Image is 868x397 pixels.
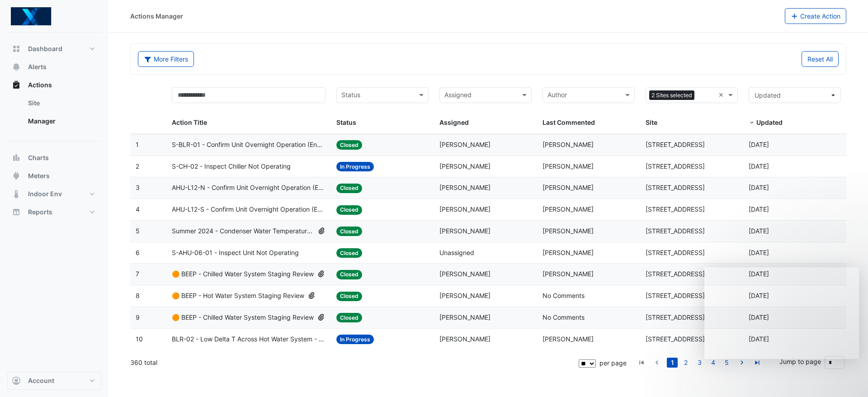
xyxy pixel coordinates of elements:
span: Site [646,118,657,126]
a: Manager [21,112,101,130]
span: [STREET_ADDRESS] [646,335,705,343]
span: 6 [136,249,140,256]
img: Company Logo [11,7,52,25]
app-icon: Alerts [12,62,21,71]
span: Dashboard [28,44,62,53]
a: 4 [708,358,718,368]
span: [PERSON_NAME] [439,335,491,343]
span: [STREET_ADDRESS] [646,292,705,299]
span: No Comments [542,313,585,321]
span: [PERSON_NAME] [542,141,594,148]
li: page 4 [706,358,720,368]
span: 2 Sites selected [649,90,694,100]
span: 8 [136,292,140,299]
span: Closed [336,270,362,279]
span: [STREET_ADDRESS] [646,205,705,213]
span: Closed [336,140,362,150]
span: [PERSON_NAME] [439,162,491,170]
span: Assigned [439,118,469,126]
span: Indoor Env [28,189,62,198]
a: 1 [667,358,678,368]
span: [PERSON_NAME] [439,141,491,148]
span: [STREET_ADDRESS] [646,162,705,170]
li: page 5 [720,358,733,368]
span: Closed [336,227,362,236]
span: Summer 2024 - Condenser Water Temperature Reset (Wet Bulb) [BEEP] [172,226,314,236]
span: AHU-L12-N - Confirm Unit Overnight Operation (Energy Waste) [172,183,326,193]
div: Actions [7,94,101,134]
span: [PERSON_NAME] [439,313,491,321]
span: 2 [136,162,139,170]
span: 2025-08-26T11:33:13.044 [749,184,769,191]
a: Site [21,94,101,112]
span: [STREET_ADDRESS] [646,313,705,321]
span: 🟠 BEEP - Hot Water System Staging Review [172,291,304,301]
span: Closed [336,184,362,193]
span: Reports [28,208,52,217]
button: Updated [749,87,841,103]
button: More Filters [138,51,194,67]
button: Alerts [7,58,101,76]
button: Create Action [785,8,847,24]
span: [STREET_ADDRESS] [646,270,705,278]
iframe: Intercom live chat [837,366,859,388]
span: [PERSON_NAME] [439,184,491,191]
span: [PERSON_NAME] [542,184,594,191]
span: 3 [136,184,140,191]
span: 🟠 BEEP - Chilled Water System Staging Review [172,269,314,279]
span: 2025-07-29T14:42:43.558 [749,227,769,235]
span: per page [599,359,627,367]
span: [PERSON_NAME] [542,205,594,213]
span: 2025-07-25T13:33:46.173 [749,249,769,256]
iframe: Intercom live chat message [704,267,859,359]
span: [PERSON_NAME] [439,227,491,235]
a: 3 [694,358,705,368]
span: Meters [28,171,50,180]
app-icon: Indoor Env [12,189,21,198]
span: [STREET_ADDRESS] [646,249,705,256]
span: S-CH-02 - Inspect Chiller Not Operating [172,161,291,172]
span: Action Title [172,118,207,126]
span: Actions [28,80,52,90]
span: 2025-09-02T14:56:59.115 [749,162,769,170]
span: Updated [755,91,781,99]
span: S-BLR-01 - Confirm Unit Overnight Operation (Energy Waste) [172,140,326,150]
app-icon: Actions [12,80,21,90]
span: Closed [336,205,362,215]
a: go to first page [636,358,647,368]
button: Actions [7,76,101,94]
span: In Progress [336,162,374,171]
div: Actions Manager [130,11,183,21]
li: page 1 [665,358,679,368]
span: Updated [756,118,783,126]
button: Meters [7,167,101,185]
span: Last Commented [542,118,595,126]
a: 5 [721,358,732,368]
button: Dashboard [7,40,101,58]
button: Account [7,372,101,390]
span: Closed [336,313,362,322]
a: go to last page [752,358,763,368]
span: Closed [336,248,362,258]
span: AHU-L12-S - Confirm Unit Overnight Operation (Energy Waste) [172,204,326,215]
span: BLR-02 - Low Delta T Across Hot Water System - Enable Point [172,334,326,345]
span: [STREET_ADDRESS] [646,141,705,148]
span: No Comments [542,292,585,299]
span: [STREET_ADDRESS] [646,184,705,191]
a: go to previous page [651,358,662,368]
span: 2025-09-10T14:51:41.750 [749,141,769,148]
span: 🟠 BEEP - Chilled Water System Staging Review [172,312,314,323]
span: Unassigned [439,249,474,256]
span: [PERSON_NAME] [439,270,491,278]
button: Charts [7,149,101,167]
app-icon: Charts [12,153,21,162]
a: 2 [680,358,691,368]
span: 4 [136,205,140,213]
a: go to next page [736,358,747,368]
span: S-AHU-06-01 - Inspect Unit Not Operating [172,248,299,258]
span: 9 [136,313,140,321]
li: page 2 [679,358,693,368]
label: Jump to page [779,357,821,366]
button: Reports [7,203,101,221]
span: [PERSON_NAME] [542,162,594,170]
